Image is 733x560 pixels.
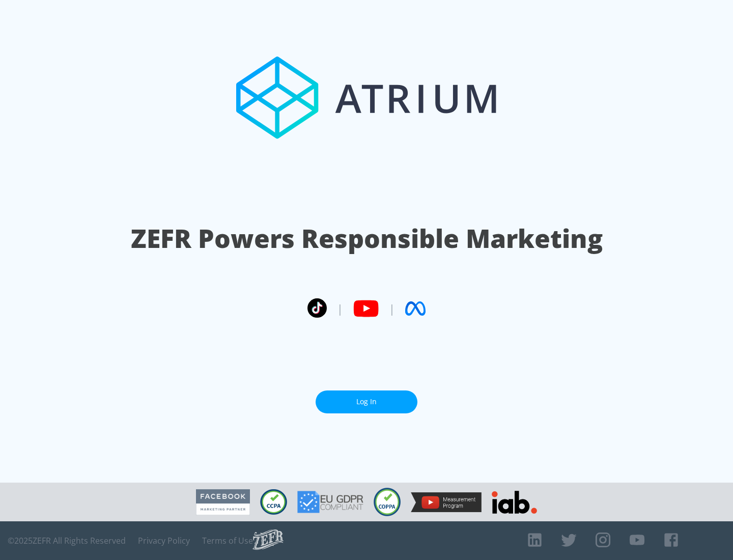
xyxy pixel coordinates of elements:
span: | [337,301,343,316]
h1: ZEFR Powers Responsible Marketing [131,221,603,256]
a: Terms of Use [202,536,253,546]
span: | [389,301,395,316]
img: COPPA Compliant [374,488,401,516]
img: IAB [492,491,537,514]
a: Privacy Policy [138,536,190,546]
img: CCPA Compliant [260,489,287,515]
a: Log In [316,390,417,413]
img: YouTube Measurement Program [411,492,482,512]
img: Facebook Marketing Partner [196,489,250,515]
span: © 2025 ZEFR All Rights Reserved [8,536,126,546]
img: GDPR Compliant [297,491,363,513]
